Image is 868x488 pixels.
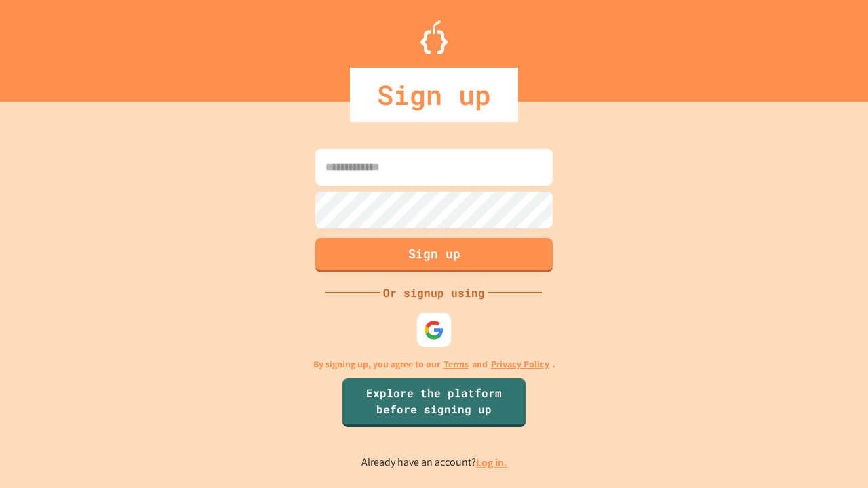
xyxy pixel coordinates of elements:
[315,238,553,272] button: Sign up
[380,285,488,301] div: Or signup using
[491,357,549,371] a: Privacy Policy
[476,455,507,470] a: Log in.
[443,357,469,371] a: Terms
[424,320,444,340] img: google-icon.svg
[350,68,518,122] div: Sign up
[420,20,448,54] img: Logo.svg
[361,454,507,471] p: Already have an account?
[313,357,555,371] p: By signing up, you agree to our and .
[342,378,526,427] a: Explore the platform before signing up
